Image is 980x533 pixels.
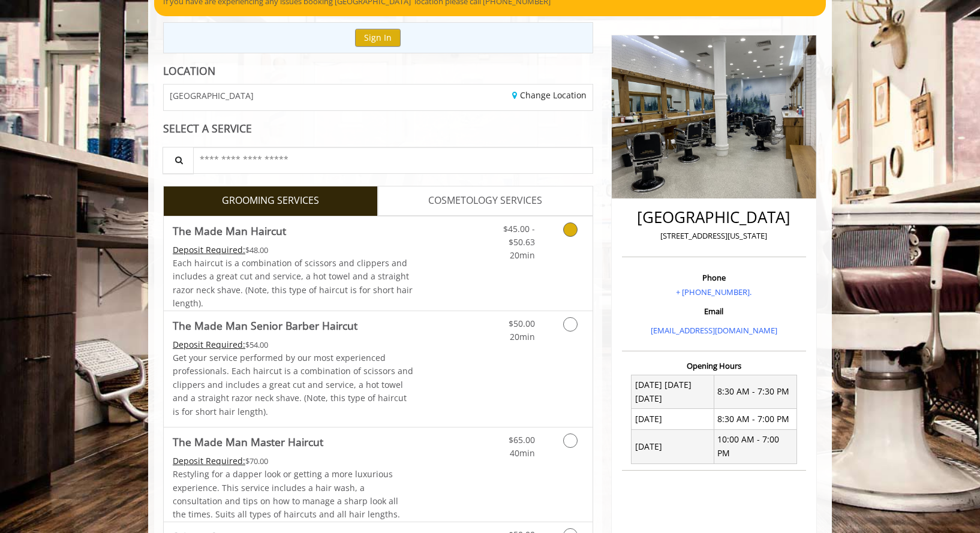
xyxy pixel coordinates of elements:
[509,434,535,445] span: $65.00
[173,222,286,239] b: The Made Man Haircut
[714,409,796,429] td: 8:30 AM - 7:00 PM
[509,318,535,329] span: $50.00
[503,223,535,248] span: $45.00 - $50.63
[632,429,714,463] td: [DATE]
[651,325,777,336] a: [EMAIL_ADDRESS][DOMAIN_NAME]
[625,273,803,282] h3: Phone
[625,307,803,315] h3: Email
[173,243,414,257] div: $48.00
[173,338,414,351] div: $54.00
[173,339,245,350] span: This service needs some Advance to be paid before we block your appointment
[510,331,535,342] span: 20min
[714,375,796,409] td: 8:30 AM - 7:30 PM
[173,455,245,466] span: This service needs some Advance to be paid before we block your appointment
[625,209,803,226] h2: [GEOGRAPHIC_DATA]
[170,91,254,100] span: [GEOGRAPHIC_DATA]
[714,429,796,463] td: 10:00 AM - 7:00 PM
[163,147,194,174] button: Service Search
[676,287,751,297] a: + [PHONE_NUMBER].
[428,193,542,209] span: COSMETOLOGY SERVICES
[173,351,414,418] p: Get your service performed by our most experienced professionals. Each haircut is a combination o...
[510,249,535,261] span: 20min
[222,193,319,209] span: GROOMING SERVICES
[173,433,323,450] b: The Made Man Master Haircut
[512,89,587,101] a: Change Location
[173,244,245,255] span: This service needs some Advance to be paid before we block your appointment
[622,362,806,370] h3: Opening Hours
[632,375,714,409] td: [DATE] [DATE] [DATE]
[173,468,400,520] span: Restyling for a dapper look or getting a more luxurious experience. This service includes a hair ...
[632,409,714,429] td: [DATE]
[173,454,414,468] div: $70.00
[510,447,535,459] span: 40min
[163,64,215,78] b: LOCATION
[355,29,401,46] button: Sign In
[173,317,357,334] b: The Made Man Senior Barber Haircut
[173,257,413,309] span: Each haircut is a combination of scissors and clippers and includes a great cut and service, a ho...
[625,230,803,242] p: [STREET_ADDRESS][US_STATE]
[163,123,593,134] div: SELECT A SERVICE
